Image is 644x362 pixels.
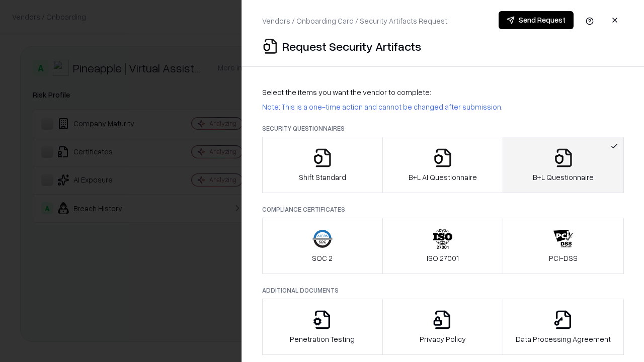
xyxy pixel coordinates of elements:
p: Select the items you want the vendor to complete: [262,87,624,98]
p: Request Security Artifacts [282,38,421,54]
button: Data Processing Agreement [503,299,624,355]
p: B+L Questionnaire [533,172,594,183]
p: Note: This is a one-time action and cannot be changed after submission. [262,102,624,112]
p: PCI-DSS [549,253,578,263]
p: Vendors / Onboarding Card / Security Artifacts Request [262,16,447,26]
button: PCI-DSS [503,218,624,274]
p: B+L AI Questionnaire [409,172,477,183]
p: Data Processing Agreement [516,334,611,344]
p: Penetration Testing [290,334,355,344]
button: B+L Questionnaire [503,137,624,193]
p: Compliance Certificates [262,205,624,214]
button: ISO 27001 [382,218,504,274]
p: Privacy Policy [420,334,466,344]
p: ISO 27001 [427,253,459,263]
button: Privacy Policy [382,299,504,355]
button: SOC 2 [262,218,383,274]
p: SOC 2 [312,253,333,263]
button: Shift Standard [262,137,383,193]
p: Additional Documents [262,286,624,295]
p: Shift Standard [299,172,346,183]
button: Send Request [499,11,574,29]
button: Penetration Testing [262,299,383,355]
button: B+L AI Questionnaire [382,137,504,193]
p: Security Questionnaires [262,124,624,133]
